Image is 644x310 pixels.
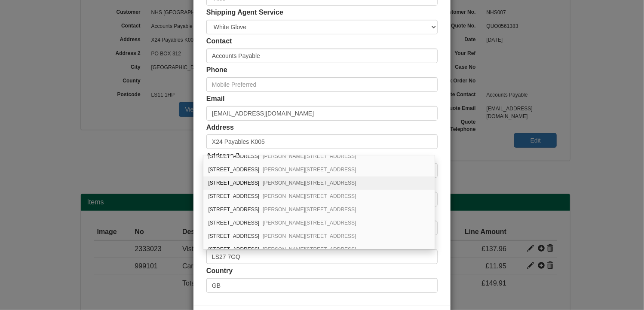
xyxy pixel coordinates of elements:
[263,180,356,186] span: [PERSON_NAME][STREET_ADDRESS]
[206,151,239,161] label: Address 2
[263,153,356,159] span: [PERSON_NAME][STREET_ADDRESS]
[203,216,435,230] div: 12 Mozart Way
[206,94,225,104] label: Email
[263,233,356,239] span: [PERSON_NAME][STREET_ADDRESS]
[203,203,435,216] div: 11 Mozart Way
[203,163,435,176] div: 8 Mozart Way
[206,36,232,46] label: Contact
[203,176,435,190] div: 9 Mozart Way
[206,8,283,18] label: Shipping Agent Service
[263,207,356,213] span: [PERSON_NAME][STREET_ADDRESS]
[203,230,435,243] div: 14 Mozart Way
[263,220,356,226] span: [PERSON_NAME][STREET_ADDRESS]
[263,246,356,252] span: [PERSON_NAME][STREET_ADDRESS]
[263,167,356,173] span: [PERSON_NAME][STREET_ADDRESS]
[203,190,435,203] div: 10 Mozart Way
[206,77,438,92] input: Mobile Preferred
[203,243,435,256] div: 15 Mozart Way
[206,266,233,276] label: Country
[206,65,227,75] label: Phone
[206,123,234,133] label: Address
[263,193,356,199] span: [PERSON_NAME][STREET_ADDRESS]
[203,150,435,163] div: 7 Mozart Way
